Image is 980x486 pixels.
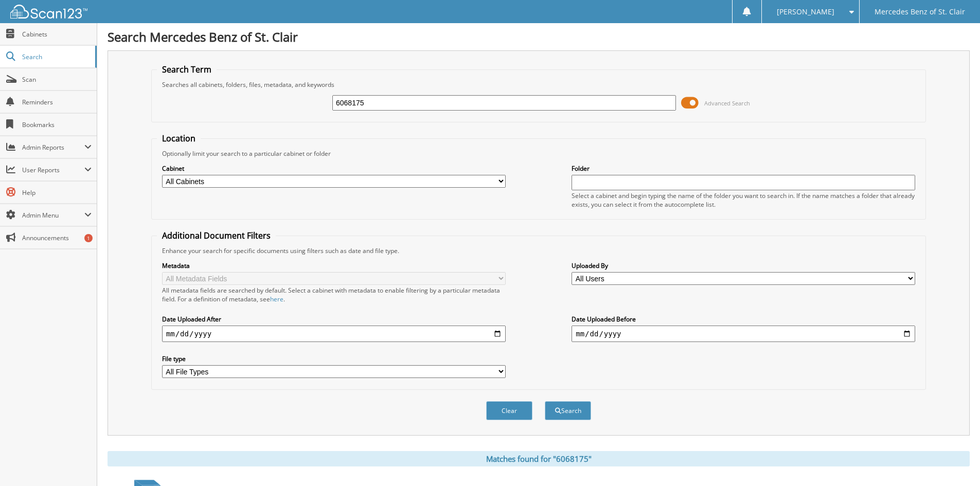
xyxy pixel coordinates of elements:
[22,98,92,106] span: Reminders
[875,9,965,15] span: Mercedes Benz of St. Clair
[162,354,506,363] label: File type
[108,28,970,45] h1: Search Mercedes Benz of St. Clair
[157,246,920,255] div: Enhance your search for specific documents using filters such as date and file type.
[545,401,591,420] button: Search
[22,211,84,220] span: Admin Menu
[162,326,506,342] input: start
[162,315,506,323] label: Date Uploaded After
[22,188,92,197] span: Help
[22,143,84,152] span: Admin Reports
[22,30,92,39] span: Cabinets
[777,9,834,15] span: [PERSON_NAME]
[704,99,750,107] span: Advanced Search
[572,315,915,323] label: Date Uploaded Before
[22,120,92,129] span: Bookmarks
[22,52,90,61] span: Search
[157,64,217,75] legend: Search Term
[486,401,532,420] button: Clear
[10,5,87,19] img: scan123-logo-white.svg
[572,326,915,342] input: end
[162,261,506,270] label: Metadata
[22,75,92,84] span: Scan
[22,166,84,174] span: User Reports
[108,451,970,466] div: Matches found for "6068175"
[162,164,506,173] label: Cabinet
[162,286,506,303] div: All metadata fields are searched by default. Select a cabinet with metadata to enable filtering b...
[157,230,276,241] legend: Additional Document Filters
[572,164,915,173] label: Folder
[572,191,915,209] div: Select a cabinet and begin typing the name of the folder you want to search in. If the name match...
[157,80,920,89] div: Searches all cabinets, folders, files, metadata, and keywords
[270,295,283,303] a: here
[84,234,93,242] div: 1
[157,149,920,158] div: Optionally limit your search to a particular cabinet or folder
[157,133,201,144] legend: Location
[572,261,915,270] label: Uploaded By
[22,233,92,242] span: Announcements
